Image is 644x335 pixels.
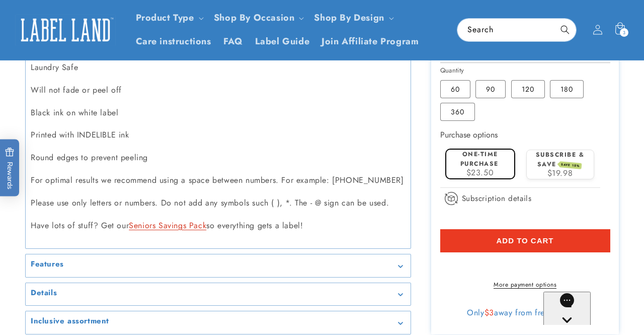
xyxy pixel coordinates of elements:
label: 60 [440,80,470,98]
p: For optimal results we recommend using a space between numbers. For example: [PHONE_NUMBER] [31,173,406,188]
summary: Shop By Occasion [208,6,308,30]
span: Label Guide [255,36,310,47]
a: Care instructions [130,30,217,53]
span: Care instructions [136,36,211,47]
span: Rewards [5,147,15,189]
summary: Shop By Design [308,6,397,30]
label: Subscribe & save [536,150,585,169]
label: One-time purchase [460,150,499,168]
span: FAQ [223,36,243,47]
label: Purchase options [440,129,498,141]
a: Shop By Design [314,11,384,24]
p: Please use only letters or numbers. Do not add any symbols such ( ), *. The - @ sign can be used. [31,196,406,211]
img: Label Land [15,14,116,45]
label: 360 [440,102,475,120]
summary: Details [26,283,411,306]
span: Join Affiliate Program [321,36,419,47]
p: Round edges to prevent peeling [31,151,406,165]
legend: Quantity [440,65,465,76]
label: 180 [550,80,584,98]
summary: Product Type [130,6,208,30]
label: 120 [511,80,545,98]
span: 3 [489,306,494,318]
div: Only away from free shipping [440,307,610,317]
iframe: Gorgias live chat messenger [543,292,634,325]
a: Label Land [12,11,120,49]
a: More payment options [440,280,610,289]
p: Have lots of stuff? Get our so everything gets a label! [31,219,406,233]
span: Subscription details [462,192,532,204]
p: Printed with INDELIBLE ink [31,128,406,143]
span: $ [485,306,490,318]
button: Search [554,19,576,41]
span: $19.98 [547,167,573,179]
span: $23.50 [466,167,494,178]
a: Product Type [136,11,194,24]
a: Seniors Savings Pack [129,220,206,231]
p: Black ink on white label [31,106,406,120]
span: SAVE 15% [559,161,582,169]
a: Label Guide [249,30,316,53]
summary: Inclusive assortment [26,311,411,334]
p: Laundry Safe [31,60,406,75]
a: FAQ [217,30,249,53]
span: 3 [623,28,626,37]
a: Join Affiliate Program [315,30,425,53]
span: Shop By Occasion [214,12,295,24]
h2: Features [31,259,64,270]
button: Add to cart [440,229,610,252]
span: Add to cart [496,236,553,245]
p: Will not fade or peel off [31,83,406,98]
label: 90 [475,80,506,98]
summary: Features [26,254,411,277]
